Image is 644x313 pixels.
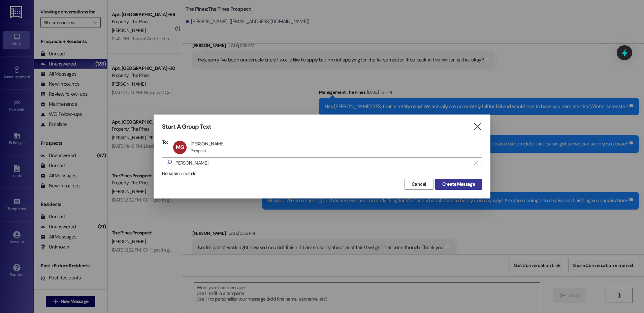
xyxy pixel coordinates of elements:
[474,160,478,166] i: 
[442,181,475,188] span: Create Message
[176,144,184,151] span: MG
[471,158,482,168] button: Clear text
[473,123,482,130] i: 
[164,159,174,166] i: 
[435,179,482,190] button: Create Message
[191,141,224,147] div: [PERSON_NAME]
[191,148,206,153] div: Prospect
[162,123,211,131] h3: Start A Group Text
[412,181,426,188] span: Cancel
[174,158,471,168] input: Search for any contact or apartment
[162,170,482,177] div: No search results
[162,139,168,145] h3: To:
[405,179,433,190] button: Cancel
